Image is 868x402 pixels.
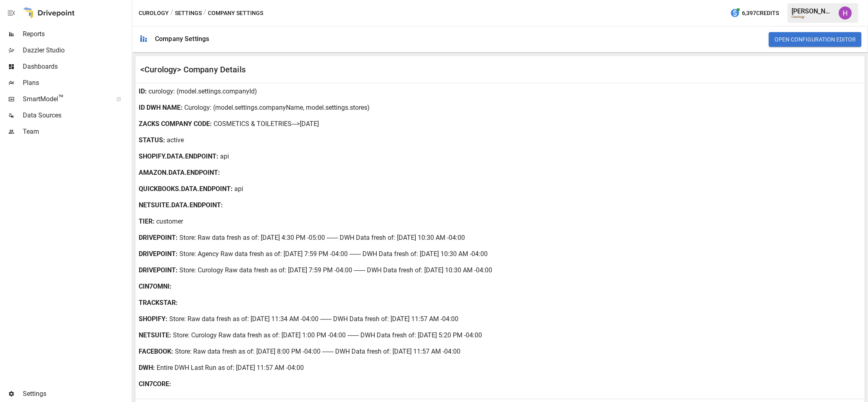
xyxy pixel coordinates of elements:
[184,103,210,113] p: Curology
[139,8,169,18] button: Curology
[139,119,212,129] b: ZACKS COMPANY CODE :
[139,282,172,291] b: CIN7OMNI :
[157,363,304,373] p: Entire DWH Last Run as of: [DATE] 11:57 AM -04:00
[792,7,834,15] div: [PERSON_NAME]
[23,94,107,104] span: SmartModel
[792,15,834,19] div: Curology
[139,184,233,194] b: QUICKBOOKS.DATA.ENDPOINT :
[179,249,488,259] p: Store: Agency Raw data fresh as of: [DATE] 7:59 PM -04:00 ------- DWH Data fresh of: [DATE] 10:30...
[727,6,782,21] button: 6,397Credits
[140,65,500,74] div: <Curology> Company Details
[139,152,218,161] b: SHOPIFY.DATA.ENDPOINT :
[23,46,130,55] span: Dazzler Studio
[139,379,171,389] b: CIN7CORE :
[173,330,482,340] p: Store: Curology Raw data fresh as of: [DATE] 1:00 PM -04:00 ------- DWH Data fresh of: [DATE] 5:2...
[139,233,178,243] b: DRIVEPOINT :
[148,87,173,96] p: curology
[203,8,206,18] div: /
[169,314,458,324] p: Store: Raw data fresh as of: [DATE] 11:34 AM -04:00 ------- DWH Data fresh of: [DATE] 11:57 AM -0...
[139,363,155,373] b: DWH :
[23,111,130,120] span: Data Sources
[175,8,202,18] button: Settings
[234,184,243,194] p: api
[173,87,257,96] p: : (model.settings.companyId)
[179,265,492,275] p: Store: Curology Raw data fresh as of: [DATE] 7:59 PM -04:00 ------- DWH Data fresh of: [DATE] 10:...
[139,217,155,226] b: TIER:
[175,347,460,356] p: Store: Raw data fresh as of: [DATE] 8:00 PM -04:00 ------- DWH Data fresh of: [DATE] 11:57 AM -04:00
[139,314,168,324] b: SHOPIFY :
[139,347,173,356] b: FACEBOOK :
[58,93,64,103] span: ™
[139,200,223,210] b: NETSUITE.DATA.ENDPOINT :
[23,389,130,399] span: Settings
[139,330,171,340] b: NETSUITE :
[139,103,183,113] b: ID DWH NAME :
[292,119,319,129] p: --->[DATE]
[139,265,178,275] b: DRIVEPOINT :
[23,29,130,39] span: Reports
[769,32,861,47] button: Open Configuration Editor
[214,119,292,129] p: COSMETICS & TOILETRIES
[139,298,178,308] b: TRACKSTAR :
[170,8,173,18] div: /
[139,135,165,145] b: STATUS :
[210,103,370,113] p: : (model.settings.companyName, model.settings.stores)
[156,217,183,226] p: customer
[839,7,852,20] img: Harry Antonio
[155,35,209,43] div: Company Settings
[139,168,220,178] b: AMAZON.DATA.ENDPOINT :
[23,62,130,72] span: Dashboards
[23,78,130,88] span: Plans
[167,135,184,145] p: active
[23,127,130,137] span: Team
[742,8,779,18] span: 6,397 Credits
[179,233,465,243] p: Store: Raw data fresh as of: [DATE] 4:30 PM -05:00 ------- DWH Data fresh of: [DATE] 10:30 AM -04:00
[139,249,178,259] b: DRIVEPOINT :
[220,152,229,161] p: api
[834,2,857,24] button: Harry Antonio
[139,87,147,96] b: ID :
